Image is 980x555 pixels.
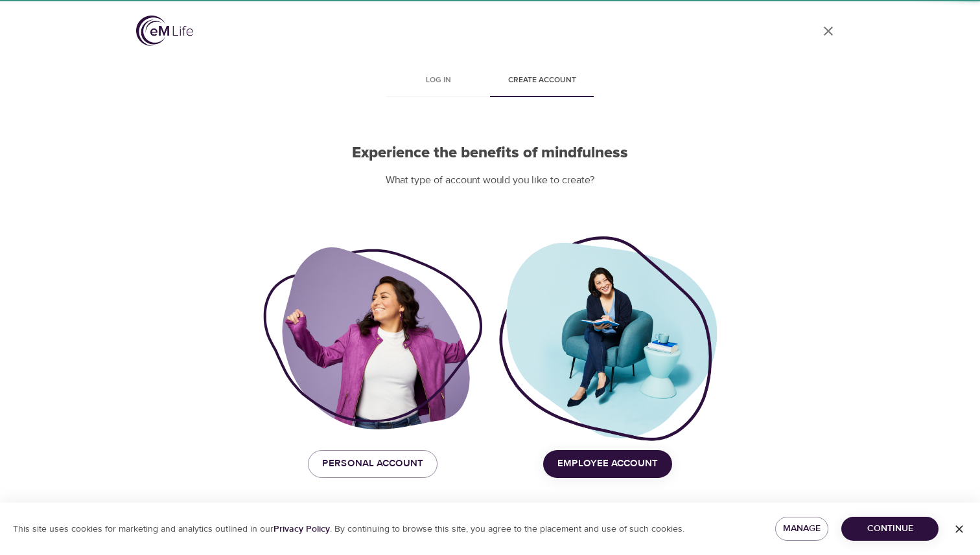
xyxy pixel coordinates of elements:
[841,517,939,541] button: Continue
[813,16,844,47] a: close
[498,74,586,87] span: Create account
[308,450,437,477] button: Personal Account
[274,523,330,535] a: Privacy Policy
[394,74,482,87] span: Log in
[263,173,717,188] p: What type of account would you like to create?
[263,144,717,163] h2: Experience the benefits of mindfulness
[786,521,818,537] span: Manage
[543,450,672,477] button: Employee Account
[852,521,928,537] span: Continue
[322,455,423,472] span: Personal Account
[775,517,828,541] button: Manage
[136,16,193,46] img: logo
[557,455,658,472] span: Employee Account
